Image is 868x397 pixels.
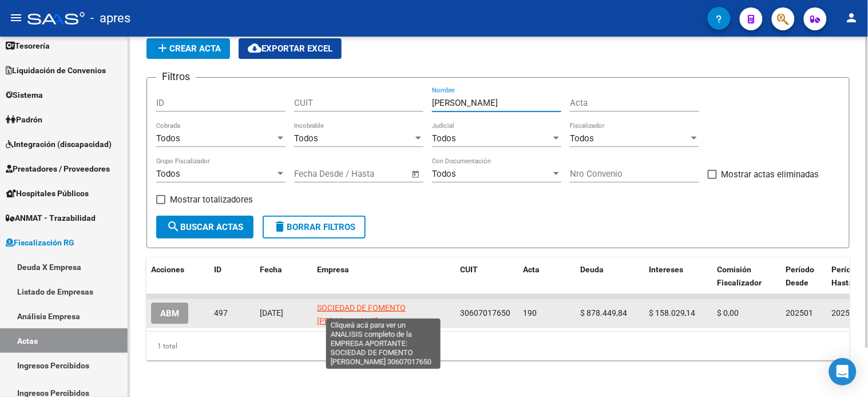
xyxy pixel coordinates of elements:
button: Buscar Actas [156,216,253,239]
span: 202501 [786,308,814,317]
button: Exportar EXCEL [239,38,342,59]
mat-icon: search [167,220,180,233]
datatable-header-cell: ID [209,257,255,295]
input: Fecha inicio [294,169,340,179]
span: Integración (discapacidad) [6,138,112,150]
span: Fiscalización RG [6,236,74,249]
span: Período Hasta [832,265,861,287]
span: - apres [90,6,130,31]
span: Deuda [580,265,604,274]
span: Fecha [260,265,282,274]
span: Período Desde [786,265,815,287]
span: Todos [432,133,456,144]
span: $ 158.029,14 [649,308,696,317]
span: Tesorería [6,39,50,52]
datatable-header-cell: Intereses [644,257,713,295]
span: Liquidación de Convenios [6,64,106,77]
button: Crear Acta [146,38,230,59]
button: Borrar Filtros [263,216,366,239]
span: Mostrar totalizadores [170,193,253,207]
datatable-header-cell: Fecha [255,257,312,295]
span: 190 [523,308,537,317]
span: SOCIEDAD DE FOMENTO [PERSON_NAME] [317,303,406,325]
button: Open calendar [410,168,423,181]
span: Buscar Actas [167,222,243,232]
span: 30607017650 [460,308,510,317]
mat-icon: cloud_download [248,41,261,55]
mat-icon: add [156,41,169,55]
datatable-header-cell: Empresa [312,257,455,295]
span: Todos [156,133,180,144]
span: Todos [294,133,318,144]
span: Padrón [6,113,42,126]
span: ID [214,265,221,274]
span: Crear Acta [156,43,221,54]
button: ABM [151,303,188,324]
span: Sistema [6,89,43,101]
span: Acta [523,265,540,274]
span: ABM [160,308,179,319]
datatable-header-cell: CUIT [455,257,518,295]
span: 202504 [832,308,859,317]
mat-icon: person [845,11,859,25]
span: Exportar EXCEL [248,43,332,54]
span: 497 [214,308,228,317]
span: Comisión Fiscalizador [718,265,762,287]
div: 1 total [146,332,850,360]
div: Open Intercom Messenger [829,358,857,386]
span: $ 0,00 [718,308,739,317]
span: CUIT [460,265,478,274]
span: ANMAT - Trazabilidad [6,212,96,224]
span: Mostrar actas eliminadas [722,168,819,181]
span: Borrar Filtros [273,222,355,232]
datatable-header-cell: Acta [518,257,576,295]
span: $ 878.449,84 [580,308,627,317]
span: Todos [156,169,180,179]
span: [DATE] [260,308,283,317]
h3: Filtros [156,69,196,85]
span: Empresa [317,265,349,274]
mat-icon: menu [9,11,23,25]
datatable-header-cell: Acciones [146,257,209,295]
span: Acciones [151,265,184,274]
datatable-header-cell: Período Desde [782,257,827,295]
span: Todos [432,169,456,179]
span: Prestadores / Proveedores [6,162,110,175]
input: Fecha fin [351,169,406,179]
span: Hospitales Públicos [6,187,89,200]
span: Todos [570,133,594,144]
mat-icon: delete [273,220,287,233]
span: Intereses [649,265,683,274]
datatable-header-cell: Deuda [576,257,644,295]
datatable-header-cell: Comisión Fiscalizador [713,257,782,295]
